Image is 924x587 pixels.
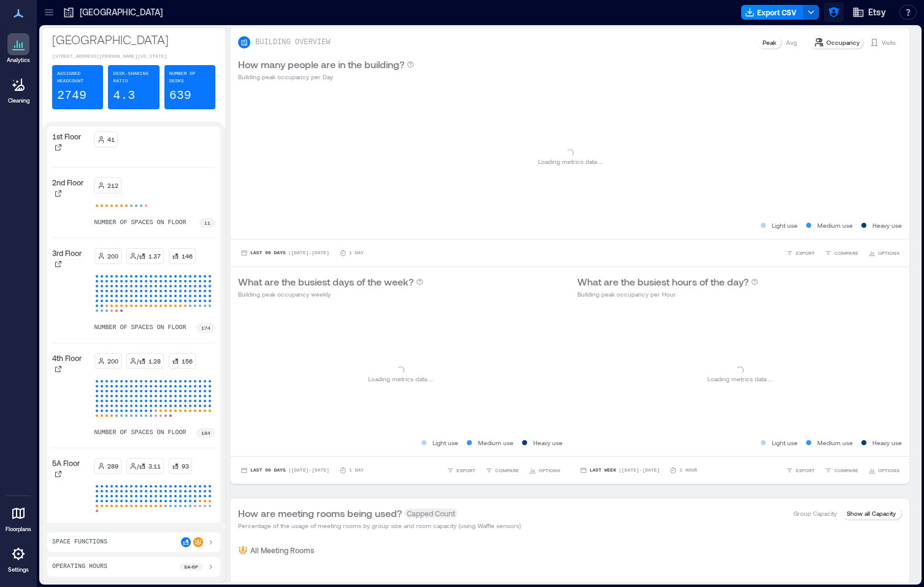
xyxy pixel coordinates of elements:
p: What are the busiest days of the week? [238,274,414,289]
p: How are meeting rooms being used? [238,506,402,521]
p: Occupancy [826,37,860,47]
p: Visits [882,37,896,47]
button: OPTIONS [866,247,902,259]
p: 1st Floor [52,131,81,141]
p: Building peak occupancy per Day [238,72,414,82]
a: Floorplans [2,499,35,537]
p: 5A Floor [52,458,80,468]
p: Light use [772,438,798,448]
p: Heavy use [872,220,902,230]
p: 93 [182,461,189,471]
a: Cleaning [3,70,34,108]
p: 1 Hour [679,467,697,474]
p: Floorplans [6,526,31,533]
p: Avg [786,37,797,47]
p: / [137,461,139,471]
p: How many people are in the building? [238,57,404,72]
p: Medium use [817,438,853,448]
p: 1.37 [148,251,161,261]
p: Analytics [7,56,30,64]
p: 174 [201,324,210,332]
p: 200 [107,356,118,366]
p: 289 [107,461,118,471]
a: Analytics [3,29,34,68]
p: Medium use [478,438,514,448]
p: What are the busiest hours of the day? [577,274,749,289]
p: 4th Floor [52,353,82,363]
p: 2749 [57,87,87,104]
p: / [137,251,139,261]
p: Building peak occupancy per Hour [577,289,758,299]
p: Assigned Headcount [57,70,98,85]
button: EXPORT [444,464,478,476]
p: Settings [8,566,29,573]
span: COMPARE [834,467,858,474]
button: EXPORT [783,247,817,259]
p: 11 [204,219,210,227]
p: 8a - 6p [184,563,198,570]
p: Peak [763,37,776,47]
p: 184 [201,429,210,437]
p: number of spaces on floor [94,323,187,333]
button: Etsy [849,2,890,22]
p: Building peak occupancy weekly [238,289,423,299]
p: Heavy use [872,438,902,448]
p: [GEOGRAPHIC_DATA] [52,31,215,48]
span: EXPORT [796,249,815,257]
p: Show all Capacity [847,508,896,518]
p: Loading metrics data ... [707,374,772,384]
p: 1 Day [349,467,364,474]
p: All Meeting Rooms [250,545,314,555]
a: Settings [4,539,33,577]
span: Capped Count [404,508,458,518]
p: Heavy use [533,438,563,448]
button: Export CSV [741,5,804,20]
p: 639 [169,87,191,104]
p: 3rd Floor [52,248,82,258]
p: Cleaning [8,97,29,104]
p: Operating Hours [52,562,107,572]
p: [GEOGRAPHIC_DATA] [80,6,163,18]
button: OPTIONS [866,464,902,476]
p: [STREET_ADDRESS][PERSON_NAME][US_STATE] [52,53,215,60]
button: Last 90 Days |[DATE]-[DATE] [238,464,332,476]
p: 146 [182,251,193,261]
p: 200 [107,251,118,261]
span: OPTIONS [878,249,899,257]
p: Medium use [817,220,853,230]
p: 212 [107,181,118,190]
span: EXPORT [796,467,815,474]
span: COMPARE [495,467,519,474]
button: COMPARE [822,464,861,476]
p: BUILDING OVERVIEW [255,37,330,47]
p: Number of Desks [169,70,210,85]
p: Light use [772,220,798,230]
p: 2nd Floor [52,177,83,187]
p: 41 [107,134,115,144]
p: / [137,356,139,366]
span: Etsy [868,6,886,18]
p: Loading metrics data ... [538,157,603,166]
span: OPTIONS [878,467,899,474]
span: EXPORT [456,467,475,474]
button: COMPARE [483,464,522,476]
button: OPTIONS [526,464,563,476]
p: number of spaces on floor [94,428,187,438]
p: Light use [433,438,458,448]
p: Group Capacity [793,508,837,518]
button: Last 90 Days |[DATE]-[DATE] [238,247,332,259]
button: EXPORT [783,464,817,476]
p: Percentage of the usage of meeting rooms by group size and room capacity (using Waffle sensors) [238,521,521,531]
span: OPTIONS [539,467,560,474]
span: COMPARE [834,249,858,257]
p: 156 [182,356,193,366]
p: 1.28 [148,356,161,366]
p: Space Functions [52,537,107,547]
p: number of spaces on floor [94,218,187,228]
button: COMPARE [822,247,861,259]
p: Desk-sharing ratio [113,70,154,85]
p: 3.11 [148,461,161,471]
p: Loading metrics data ... [368,374,433,384]
button: Last Week |[DATE]-[DATE] [577,464,662,476]
p: 4.3 [113,87,135,104]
